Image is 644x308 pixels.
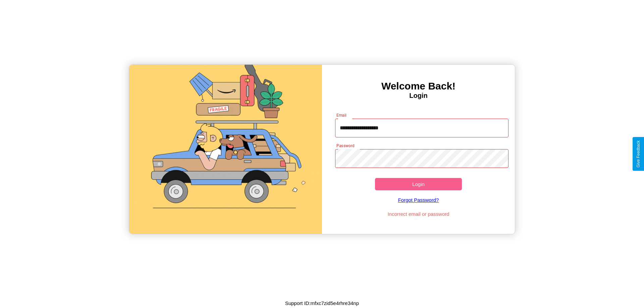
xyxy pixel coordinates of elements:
p: Incorrect email or password [332,209,505,219]
a: Forgot Password? [332,190,505,209]
p: Support ID: mfxc7zid5e4rhre34np [285,299,359,308]
button: Login [375,178,462,190]
h4: Login [322,92,515,100]
h3: Welcome Back! [322,80,515,92]
label: Password [336,143,354,148]
img: gif [129,65,322,234]
div: Give Feedback [636,140,641,168]
label: Email [336,112,347,118]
